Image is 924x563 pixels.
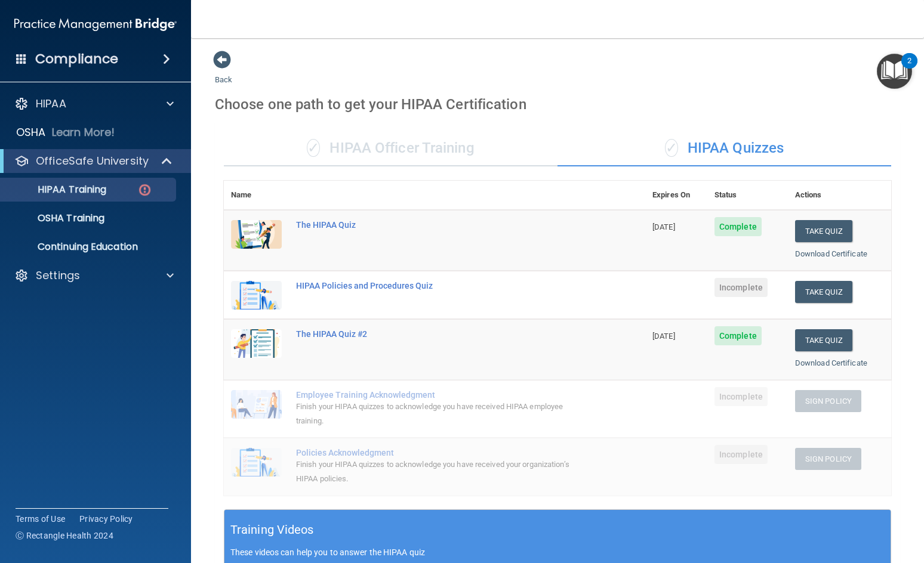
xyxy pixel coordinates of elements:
span: ✓ [307,139,320,157]
span: Ⓒ Rectangle Health 2024 [16,530,113,542]
img: danger-circle.6113f641.png [137,182,152,197]
div: The HIPAA Quiz #2 [296,329,586,339]
button: Take Quiz [795,281,852,303]
th: Status [707,181,788,210]
p: OfficeSafe University [36,154,149,168]
p: Settings [36,268,80,283]
button: Sign Policy [795,448,861,470]
div: The HIPAA Quiz [296,220,586,230]
p: These videos can help you to answer the HIPAA quiz [230,547,885,557]
span: Complete [714,326,762,345]
div: Employee Training Acknowledgment [296,390,586,400]
p: HIPAA [36,97,66,111]
h4: Compliance [35,51,118,67]
a: OfficeSafe University [14,154,173,168]
div: 2 [907,61,911,76]
span: [DATE] [652,332,675,341]
span: Incomplete [714,278,768,297]
span: Incomplete [714,387,768,406]
a: Settings [14,268,174,283]
a: Download Certificate [795,249,867,258]
button: Take Quiz [795,220,852,242]
button: Open Resource Center, 2 new notifications [877,54,912,89]
div: Policies Acknowledgment [296,448,586,457]
button: Sign Policy [795,390,861,412]
div: HIPAA Policies and Procedures Quiz [296,281,586,290]
p: OSHA [16,125,46,140]
span: Incomplete [714,445,768,464]
p: HIPAA Training [8,184,106,196]
th: Name [224,181,289,210]
a: HIPAA [14,97,174,111]
img: PMB logo [14,13,177,36]
div: HIPAA Officer Training [224,131,558,166]
div: Finish your HIPAA quizzes to acknowledge you have received your organization’s HIPAA policies. [296,457,586,486]
div: HIPAA Quizzes [558,131,891,166]
div: Finish your HIPAA quizzes to acknowledge you have received HIPAA employee training. [296,400,586,428]
a: Download Certificate [795,358,867,367]
p: OSHA Training [8,212,104,224]
span: ✓ [665,139,678,157]
h5: Training Videos [230,519,314,540]
p: Continuing Education [8,241,171,253]
th: Actions [788,181,891,210]
button: Take Quiz [795,329,852,351]
p: Learn More! [52,125,115,140]
a: Terms of Use [16,513,65,525]
span: Complete [714,217,762,236]
span: [DATE] [652,222,675,231]
div: Choose one path to get your HIPAA Certification [215,87,900,122]
a: Back [215,61,232,84]
th: Expires On [645,181,707,210]
a: Privacy Policy [79,513,133,525]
